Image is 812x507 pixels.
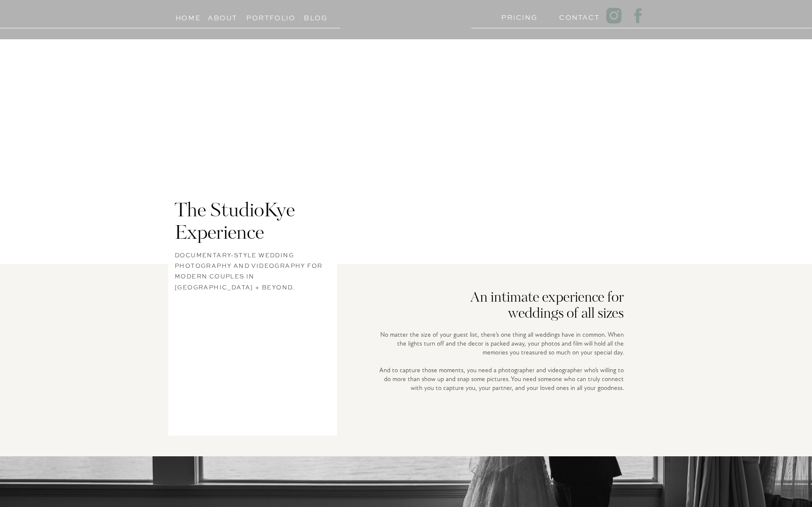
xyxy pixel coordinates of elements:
[172,12,204,20] a: Home
[441,290,624,322] h2: An intimate experience for weddings of all sizes
[378,331,624,411] p: No matter the size of your guest list, there’s one thing all weddings have in common. When the li...
[246,12,285,20] a: Portfolio
[175,250,330,280] h3: Documentary-style wedding photography and videography for modern couples in [GEOGRAPHIC_DATA] + b...
[559,11,592,19] a: Contact
[175,201,324,246] h2: The StudioKye Experience
[208,12,237,20] a: About
[296,12,335,20] a: Blog
[501,11,534,19] a: PRICING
